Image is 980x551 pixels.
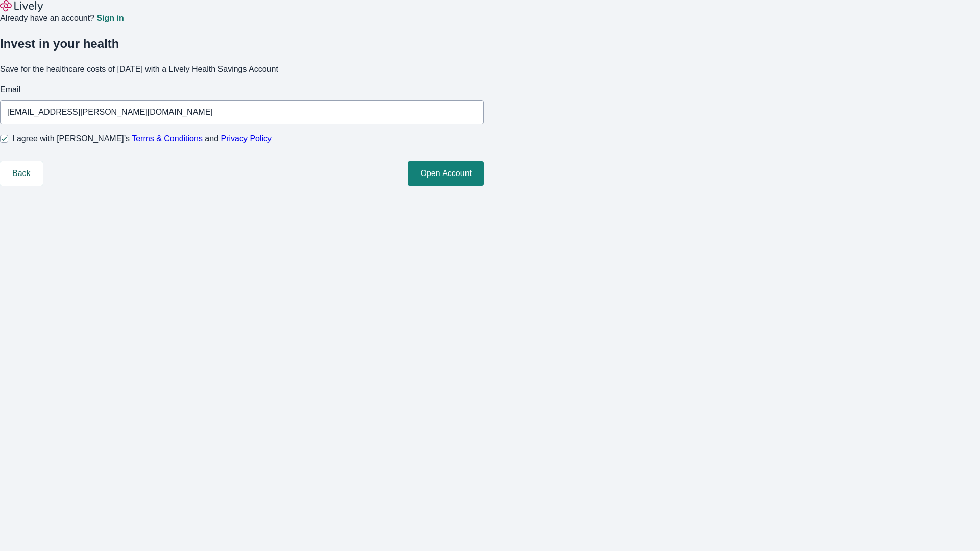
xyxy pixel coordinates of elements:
a: Privacy Policy [221,134,272,143]
button: Open Account [408,161,484,186]
a: Terms & Conditions [132,134,203,143]
span: I agree with [PERSON_NAME]’s and [12,133,272,145]
a: Sign in [96,14,124,22]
